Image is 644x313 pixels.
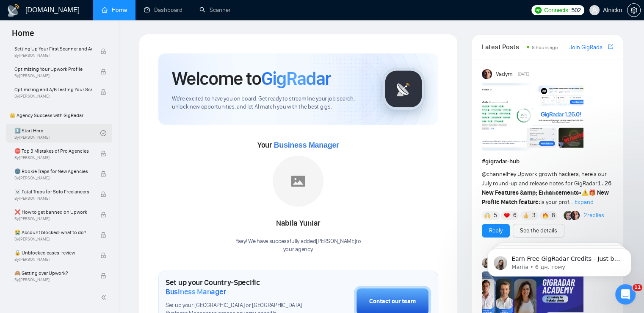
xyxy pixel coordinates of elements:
[6,107,112,124] span: 👑 Agency Success with GigRadar
[14,216,92,221] span: By [PERSON_NAME]
[14,208,92,216] span: ❌ How to get banned on Upwork
[14,269,92,277] span: 🙈 Getting over Upwork?
[571,6,580,15] span: 502
[14,73,92,78] span: By [PERSON_NAME]
[482,224,510,238] button: Reply
[102,6,127,14] a: homeHome
[544,6,569,15] span: Connects:
[495,70,512,79] span: Vadym
[589,189,596,196] span: 🎁
[627,7,641,14] a: setting
[564,211,573,220] img: Alex B
[535,7,542,14] img: upwork-logo.png
[14,45,92,53] span: Setting Up Your First Scanner and Auto-Bidder
[199,6,231,14] a: searchScanner
[14,257,92,262] span: By [PERSON_NAME]
[7,4,20,17] img: logo
[14,237,92,242] span: By [PERSON_NAME]
[100,232,106,238] span: lock
[482,69,492,79] img: Vadym
[100,151,106,156] span: lock
[615,284,636,305] iframe: Intercom live chat
[100,89,106,95] span: lock
[627,7,640,14] span: setting
[144,6,182,14] a: dashboardDashboard
[5,27,41,45] span: Home
[14,65,92,73] span: Optimizing Your Upwork Profile
[482,170,612,206] span: Hey Upwork growth hackers, here's our July round-up and release notes for GigRadar • is your prof...
[581,189,589,196] span: ⚠️
[532,45,558,50] span: 8 hours ago
[14,176,92,181] span: By [PERSON_NAME]
[235,246,361,254] p: your agency .
[172,95,369,111] span: We're excited to have you on board. Get ready to streamline your job search, unlock new opportuni...
[482,189,579,196] strong: New Features &amp; Enhancements
[166,287,226,296] span: Business Manager
[382,68,425,110] img: gigradar-logo.png
[172,67,331,90] h1: Welcome to
[166,278,312,296] h1: Set up your Country-Specific
[608,43,613,50] span: export
[633,284,642,291] span: 11
[542,212,548,218] img: 🔥
[482,42,524,52] span: Latest Posts from the GigRadar Community
[14,147,92,155] span: ⛔ Top 3 Mistakes of Pro Agencies
[274,141,339,149] span: Business Manager
[14,124,100,143] a: 1️⃣ Start HereBy[PERSON_NAME]
[14,94,92,99] span: By [PERSON_NAME]
[14,196,92,201] span: By [PERSON_NAME]
[14,167,92,176] span: 🌚 Rookie Traps for New Agencies
[518,70,529,78] span: [DATE]
[14,228,92,237] span: 😭 Account blocked: what to do?
[523,212,529,218] img: 👍
[513,211,516,220] span: 6
[513,224,564,238] button: See the details
[482,157,613,166] h1: # gigradar-hub
[569,43,606,52] a: Join GigRadar Slack Community
[273,156,323,207] img: placeholder.png
[235,216,361,231] div: Nabila Yuniar
[575,198,594,206] span: Expand
[14,53,92,58] span: By [PERSON_NAME]
[100,171,106,177] span: lock
[100,48,106,54] span: lock
[101,293,109,302] span: double-left
[100,191,106,197] span: lock
[475,231,644,290] iframe: Intercom notifications повідомлення
[369,297,416,306] div: Contact our team
[584,211,604,220] a: 2replies
[235,238,361,254] div: Yaay! We have successfully added [PERSON_NAME] to
[261,67,331,90] span: GigRadar
[597,180,612,187] code: 1.26
[494,211,497,220] span: 5
[484,212,490,218] img: 🙌
[551,211,555,220] span: 8
[489,226,503,235] a: Reply
[14,187,92,196] span: ☠️ Fatal Traps for Solo Freelancers
[482,170,507,178] span: @channel
[14,277,92,282] span: By [PERSON_NAME]
[482,83,583,151] img: F09AC4U7ATU-image.png
[627,3,641,17] button: setting
[100,212,106,218] span: lock
[520,226,557,235] a: See the details
[100,252,106,258] span: lock
[100,130,106,136] span: check-circle
[504,212,510,218] img: ❤️
[14,85,92,94] span: Optimizing and A/B Testing Your Scanner for Better Results
[608,43,613,51] a: export
[14,249,92,257] span: 🔓 Unblocked cases: review
[532,211,536,220] span: 3
[591,7,597,13] span: user
[100,273,106,279] span: lock
[257,140,339,150] span: Your
[14,155,92,160] span: By [PERSON_NAME]
[100,69,106,75] span: lock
